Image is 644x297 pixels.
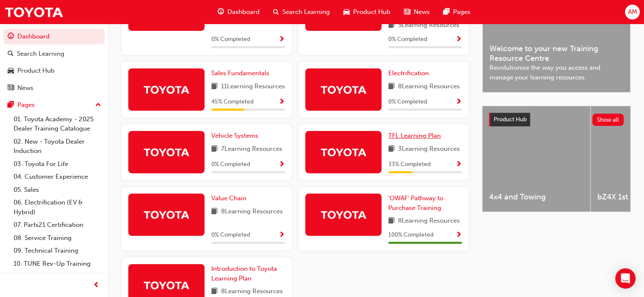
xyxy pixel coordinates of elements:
[388,230,434,240] span: 100 % Completed
[10,113,105,135] a: 01. Toyota Academy - 2025 Dealer Training Catalogue
[320,207,367,222] img: Trak
[279,36,285,44] span: Show Progress
[143,278,190,292] img: Trak
[143,82,190,97] img: Trak
[17,83,33,93] div: News
[489,113,624,126] a: Product HubShow all
[10,135,105,158] a: 02. New - Toyota Dealer Induction
[17,66,55,76] div: Product Hub
[398,144,460,155] span: 3 Learning Resources
[211,230,250,240] span: 0 % Completed
[279,98,285,106] span: Show Progress
[443,7,450,17] span: pages-icon
[388,82,395,92] span: book-icon
[456,36,462,44] span: Show Progress
[456,34,462,45] button: Show Progress
[343,7,350,17] span: car-icon
[456,161,462,169] span: Show Progress
[211,264,285,283] a: Introduction to Toyota Learning Plan
[482,106,590,212] a: 4x4 and Towing
[279,161,285,169] span: Show Progress
[211,194,246,202] span: Value Chain
[494,116,527,123] span: Product Hub
[388,216,395,226] span: book-icon
[143,207,190,222] img: Trak
[10,244,105,257] a: 09. Technical Training
[279,232,285,239] span: Show Progress
[273,7,279,17] span: search-icon
[398,82,460,92] span: 8 Learning Resources
[211,68,273,78] a: Sales Fundamentals
[10,170,105,183] a: 04. Customer Experience
[414,7,430,17] span: News
[10,257,105,270] a: 10. TUNE Rev-Up Training
[221,286,283,297] span: 8 Learning Resources
[93,280,100,291] span: prev-icon
[397,3,437,21] a: news-iconNews
[8,67,14,75] span: car-icon
[211,286,218,297] span: book-icon
[3,80,105,96] a: News
[388,69,429,77] span: Electrification
[388,160,431,169] span: 33 % Completed
[211,35,250,44] span: 0 % Completed
[456,230,462,240] button: Show Progress
[218,7,224,17] span: guage-icon
[398,20,459,31] span: 5 Learning Resources
[10,232,105,245] a: 08. Service Training
[221,82,285,92] span: 11 Learning Resources
[388,35,427,44] span: 0 % Completed
[211,193,250,203] a: Value Chain
[456,159,462,170] button: Show Progress
[211,82,218,92] span: book-icon
[3,29,105,44] a: Dashboard
[17,100,35,110] div: Pages
[211,3,266,21] a: guage-iconDashboard
[388,132,441,139] span: TFL Learning Plan
[398,216,460,226] span: 8 Learning Resources
[279,159,285,170] button: Show Progress
[3,46,105,62] a: Search Learning
[10,270,105,283] a: All Pages
[437,3,477,21] a: pages-iconPages
[211,97,254,107] span: 45 % Completed
[456,232,462,239] span: Show Progress
[388,131,444,141] a: TFL Learning Plan
[282,7,330,17] span: Search Learning
[143,144,190,159] img: Trak
[388,194,443,212] span: 'OWAF' Pathway to Purchase Training
[388,68,432,78] a: Electrification
[211,265,277,282] span: Introduction to Toyota Learning Plan
[211,69,269,77] span: Sales Fundamentals
[211,132,258,139] span: Vehicle Systems
[17,49,64,59] div: Search Learning
[456,98,462,106] span: Show Progress
[8,50,14,58] span: search-icon
[627,7,637,17] span: AM
[227,7,260,17] span: Dashboard
[388,97,427,107] span: 0 % Completed
[3,97,105,113] button: Pages
[3,63,105,79] a: Product Hub
[221,144,282,155] span: 7 Learning Resources
[456,97,462,107] button: Show Progress
[4,3,64,22] img: Trak
[8,33,14,41] span: guage-icon
[489,63,623,82] span: Revolutionise the way you access and manage your learning resources.
[211,144,218,155] span: book-icon
[615,268,636,289] div: Open Intercom Messenger
[337,3,397,21] a: car-iconProduct Hub
[10,218,105,232] a: 07. Parts21 Certification
[211,207,218,217] span: book-icon
[489,44,623,63] span: Welcome to your new Training Resource Centre
[592,114,624,126] button: Show all
[10,158,105,171] a: 03. Toyota For Life
[211,131,262,141] a: Vehicle Systems
[388,20,395,31] span: book-icon
[320,144,367,159] img: Trak
[353,7,390,17] span: Product Hub
[625,5,640,19] button: AM
[3,27,105,97] button: DashboardSearch LearningProduct HubNews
